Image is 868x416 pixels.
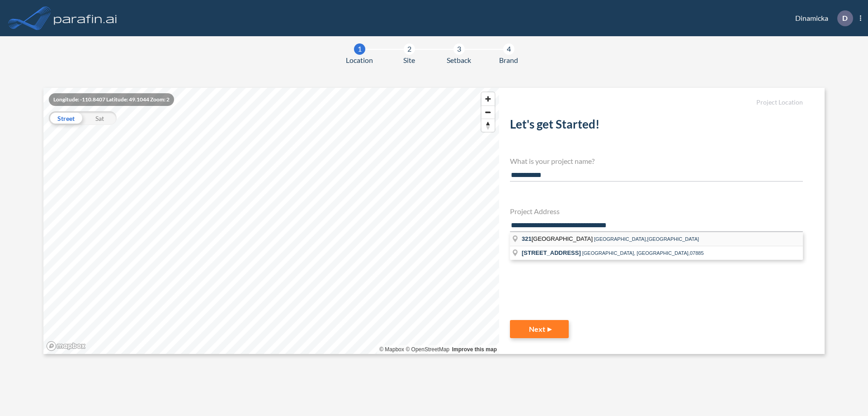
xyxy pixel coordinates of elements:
span: [STREET_ADDRESS] [522,249,581,256]
span: [GEOGRAPHIC_DATA], [GEOGRAPHIC_DATA],07885 [582,250,704,256]
div: Street [49,111,83,125]
div: 1 [354,43,365,55]
span: Zoom out [481,106,495,119]
h5: Project Location [510,99,803,106]
div: Sat [83,111,117,125]
img: logo [52,9,119,27]
span: [GEOGRAPHIC_DATA],[GEOGRAPHIC_DATA] [594,236,699,242]
span: Setback [447,55,471,66]
div: Dinamicka [782,10,861,26]
p: D [842,14,848,22]
a: OpenStreetMap [406,346,449,353]
span: Site [403,55,415,66]
h2: Let's get Started! [510,117,803,135]
div: 3 [453,43,465,55]
h4: What is your project name? [510,157,803,165]
span: Brand [499,55,518,66]
button: Next [510,320,569,338]
div: 4 [503,43,514,55]
span: Location [346,55,373,66]
button: Zoom in [481,92,495,105]
a: Mapbox homepage [46,341,86,351]
h4: Project Address [510,207,803,215]
button: Reset bearing to north [481,119,495,132]
div: Longitude: -110.8407 Latitude: 49.1044 Zoom: 2 [49,93,174,106]
a: Mapbox [379,346,404,353]
button: Zoom out [481,105,495,119]
canvas: Map [43,88,499,354]
span: 321 [522,235,532,242]
div: 2 [404,43,415,55]
a: Improve this map [452,346,497,353]
span: [GEOGRAPHIC_DATA] [522,235,594,242]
